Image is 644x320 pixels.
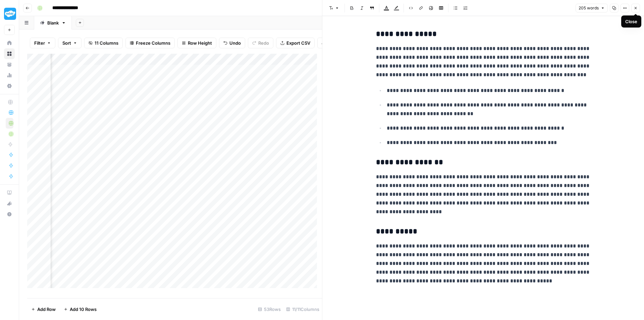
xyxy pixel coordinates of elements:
[4,48,15,59] a: Browse
[37,306,56,313] span: Add Row
[219,38,245,48] button: Undo
[286,40,310,46] span: Export CSV
[4,198,15,209] button: What's new?
[229,40,241,46] span: Undo
[276,38,315,48] button: Export CSV
[34,16,72,30] a: Blank
[4,59,15,70] a: Your Data
[255,304,283,315] div: 53 Rows
[4,38,15,48] a: Home
[4,209,15,220] button: Help + Support
[47,19,59,26] div: Blank
[188,40,212,46] span: Row Height
[34,40,45,46] span: Filter
[258,40,269,46] span: Redo
[248,38,273,48] button: Redo
[576,4,608,12] button: 205 words
[27,304,60,315] button: Add Row
[4,81,15,91] a: Settings
[625,18,637,25] div: Close
[125,38,175,48] button: Freeze Columns
[136,40,170,46] span: Freeze Columns
[4,198,14,209] div: What's new?
[177,38,216,48] button: Row Height
[58,38,82,48] button: Sort
[4,70,15,81] a: Usage
[4,8,16,20] img: Twinkl Logo
[30,38,55,48] button: Filter
[283,304,322,315] div: 11/11 Columns
[4,187,15,198] a: AirOps Academy
[62,40,71,46] span: Sort
[70,306,97,313] span: Add 10 Rows
[4,5,15,22] button: Workspace: Twinkl
[95,40,118,46] span: 11 Columns
[579,5,599,11] span: 205 words
[60,304,101,315] button: Add 10 Rows
[84,38,123,48] button: 11 Columns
